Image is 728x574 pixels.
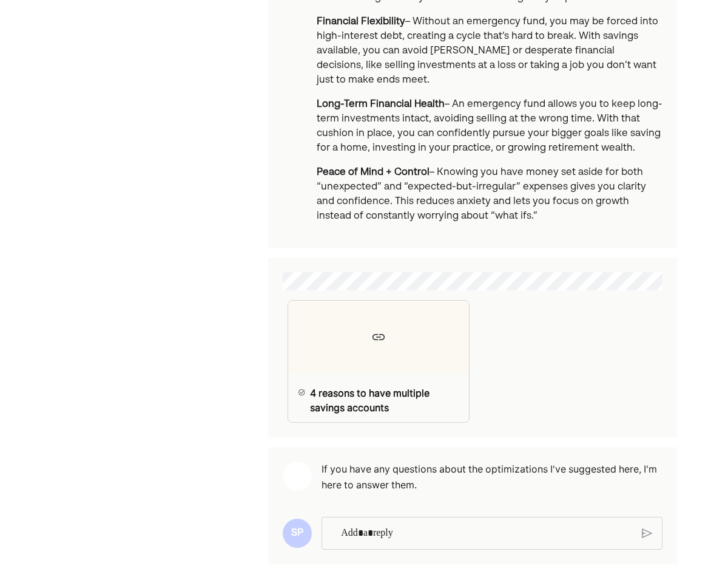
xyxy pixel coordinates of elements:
span: – Knowing you have money set aside for both “unexpected” and “expected-but-irregular” expenses gi... [317,168,646,221]
span: – Without an emergency fund, you may be forced into high-interest debt, creating a cycle that’s h... [317,17,658,85]
div: Rich Text Editor. Editing area: main [335,518,639,549]
strong: Financial Flexibility [317,17,405,27]
pre: If you have any questions about the optimizations I've suggested here, I'm here to answer them. [322,462,662,493]
strong: Peace of Mind + Control [317,168,430,177]
div: 4 reasons to have multiple savings accounts [310,386,459,415]
div: SP [283,519,312,548]
strong: Long-Term Financial Health [317,100,445,109]
span: – An emergency fund allows you to keep long-term investments intact, avoiding selling at the wron... [317,100,662,153]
